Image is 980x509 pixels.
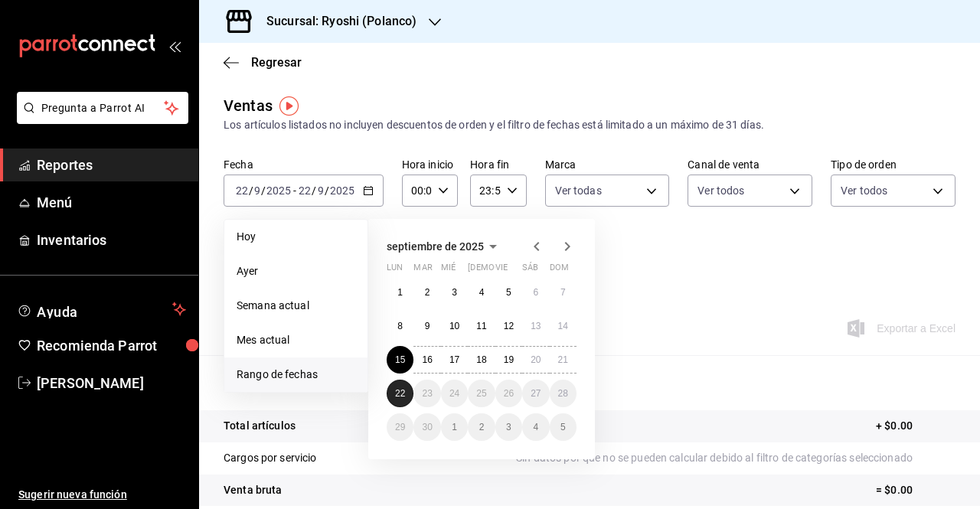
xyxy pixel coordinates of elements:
[522,346,549,374] button: 20 de septiembre de 2025
[876,418,955,434] p: + $0.00
[550,346,577,374] button: 21 de septiembre de 2025
[37,155,186,175] span: Reportes
[387,237,502,256] button: septiembre de 2025
[37,335,186,356] span: Recomienda Parrot
[441,413,468,441] button: 1 de octubre de 2025
[387,312,413,340] button: 8 de septiembre de 2025
[298,184,312,197] input: --
[504,354,514,365] abbr: 19 de septiembre de 2025
[495,279,522,306] button: 5 de septiembre de 2025
[395,388,405,399] abbr: 22 de septiembre de 2025
[495,346,522,374] button: 19 de septiembre de 2025
[506,422,511,432] abbr: 3 de octubre de 2025
[413,346,440,374] button: 16 de septiembre de 2025
[468,279,495,306] button: 4 de septiembre de 2025
[449,354,459,365] abbr: 17 de septiembre de 2025
[329,184,355,197] input: ----
[413,279,440,306] button: 2 de septiembre de 2025
[560,422,566,432] abbr: 5 de octubre de 2025
[266,184,292,197] input: ----
[550,413,577,441] button: 5 de octubre de 2025
[17,92,188,124] button: Pregunta a Parrot AI
[495,312,522,340] button: 12 de septiembre de 2025
[555,183,602,198] span: Ver todas
[495,413,522,441] button: 3 de octubre de 2025
[402,159,458,170] label: Hora inicio
[413,312,440,340] button: 9 de septiembre de 2025
[468,312,495,340] button: 11 de septiembre de 2025
[476,321,486,331] abbr: 11 de septiembre de 2025
[522,279,549,306] button: 6 de septiembre de 2025
[387,380,413,407] button: 22 de septiembre de 2025
[279,96,299,116] img: Tooltip marker
[468,380,495,407] button: 25 de septiembre de 2025
[476,354,486,365] abbr: 18 de septiembre de 2025
[254,12,416,31] h3: Sucursal: Ryoshi (Polanco)
[413,380,440,407] button: 23 de septiembre de 2025
[531,388,541,399] abbr: 27 de septiembre de 2025
[452,287,457,298] abbr: 3 de septiembre de 2025
[237,332,355,348] span: Mes actual
[251,55,302,70] span: Regresar
[560,287,566,298] abbr: 7 de septiembre de 2025
[235,184,249,197] input: --
[387,346,413,374] button: 15 de septiembre de 2025
[11,111,188,127] a: Pregunta a Parrot AI
[452,422,457,432] abbr: 1 de octubre de 2025
[325,184,329,197] span: /
[249,184,253,197] span: /
[422,388,432,399] abbr: 23 de septiembre de 2025
[293,184,296,197] span: -
[395,354,405,365] abbr: 15 de septiembre de 2025
[237,229,355,245] span: Hoy
[504,388,514,399] abbr: 26 de septiembre de 2025
[413,413,440,441] button: 30 de septiembre de 2025
[37,192,186,213] span: Menú
[441,346,468,374] button: 17 de septiembre de 2025
[37,373,186,393] span: [PERSON_NAME]
[422,422,432,432] abbr: 30 de septiembre de 2025
[545,159,670,170] label: Marca
[522,312,549,340] button: 13 de septiembre de 2025
[37,300,166,318] span: Ayuda
[397,287,403,298] abbr: 1 de septiembre de 2025
[558,321,568,331] abbr: 14 de septiembre de 2025
[516,450,955,466] p: Sin datos por que no se pueden calcular debido al filtro de categorías seleccionado
[697,183,744,198] span: Ver todos
[422,354,432,365] abbr: 16 de septiembre de 2025
[449,321,459,331] abbr: 10 de septiembre de 2025
[468,346,495,374] button: 18 de septiembre de 2025
[18,487,186,503] span: Sugerir nueva función
[37,230,186,250] span: Inventarios
[441,279,468,306] button: 3 de septiembre de 2025
[395,422,405,432] abbr: 29 de septiembre de 2025
[441,312,468,340] button: 10 de septiembre de 2025
[876,482,955,498] p: = $0.00
[224,94,273,117] div: Ventas
[312,184,316,197] span: /
[558,354,568,365] abbr: 21 de septiembre de 2025
[468,263,558,279] abbr: jueves
[558,388,568,399] abbr: 28 de septiembre de 2025
[224,418,296,434] p: Total artículos
[449,388,459,399] abbr: 24 de septiembre de 2025
[441,380,468,407] button: 24 de septiembre de 2025
[41,100,165,116] span: Pregunta a Parrot AI
[476,388,486,399] abbr: 25 de septiembre de 2025
[253,184,261,197] input: --
[397,321,403,331] abbr: 8 de septiembre de 2025
[224,450,317,466] p: Cargos por servicio
[506,287,511,298] abbr: 5 de septiembre de 2025
[237,367,355,383] span: Rango de fechas
[495,263,508,279] abbr: viernes
[531,321,541,331] abbr: 13 de septiembre de 2025
[441,263,456,279] abbr: miércoles
[522,263,538,279] abbr: sábado
[224,159,384,170] label: Fecha
[522,380,549,407] button: 27 de septiembre de 2025
[387,263,403,279] abbr: lunes
[224,55,302,70] button: Regresar
[224,117,955,133] div: Los artículos listados no incluyen descuentos de orden y el filtro de fechas está limitado a un m...
[468,413,495,441] button: 2 de octubre de 2025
